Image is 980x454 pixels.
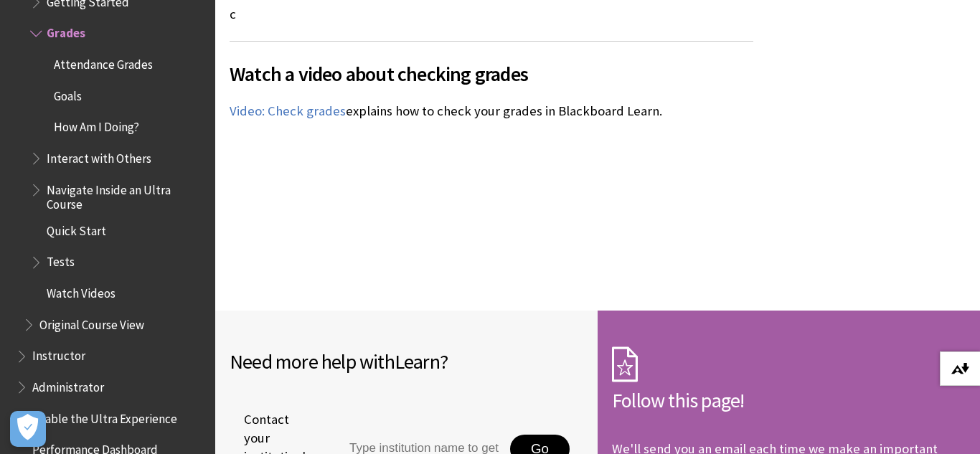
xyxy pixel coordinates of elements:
[395,349,440,374] span: Learn
[612,385,966,415] h2: Follow this page!
[230,59,753,89] span: Watch a video about checking grades
[47,146,151,166] span: Interact with Others
[230,103,346,120] a: Video: Check grades
[32,407,177,426] span: Enable the Ultra Experience
[230,346,583,377] h2: Need more help with ?
[612,346,638,382] img: Subscription Icon
[54,84,82,103] span: Goals
[47,22,85,41] span: Grades
[47,178,205,212] span: Navigate Inside an Ultra Course
[230,102,753,120] p: explains how to check your grades in Blackboard Learn.
[39,313,144,332] span: Original Course View
[54,115,139,135] span: How Am I Doing?
[230,5,753,24] p: c
[32,344,85,364] span: Instructor
[47,281,116,301] span: Watch Videos
[47,250,75,270] span: Tests
[32,375,104,394] span: Administrator
[10,411,46,447] button: Open Preferences
[47,219,106,238] span: Quick Start
[54,52,153,72] span: Attendance Grades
